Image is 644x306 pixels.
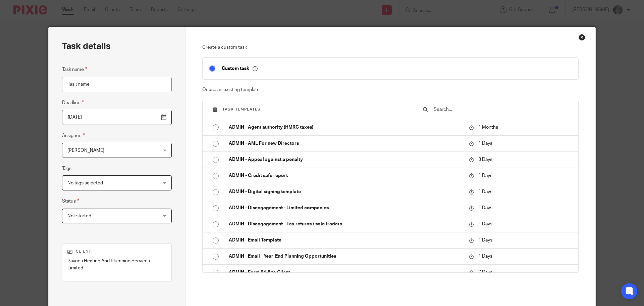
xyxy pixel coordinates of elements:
[229,253,462,260] p: ADMIN - Email - Year-End Planning Opportunities
[62,99,84,106] label: Deadline
[62,65,87,73] label: Task name
[67,181,103,185] span: No tags selected
[62,77,172,92] input: Task name
[62,132,85,139] label: Assignee
[478,125,498,130] span: 1 Months
[478,173,492,178] span: 1 Days
[433,106,572,113] input: Search...
[478,157,492,162] span: 3 Days
[478,238,492,243] span: 1 Days
[229,205,462,211] p: ADMIN - Disengagement - Limited companies
[229,140,462,147] p: ADMIN - AML For new Directors
[478,189,492,194] span: 1 Days
[229,269,462,276] p: ADMIN - Form 64-8 to Client
[229,237,462,244] p: ADMIN - Email Template
[478,206,492,210] span: 1 Days
[229,188,462,195] p: ADMIN - Digital signing template
[478,222,492,226] span: 1 Days
[478,270,492,275] span: 7 Days
[478,254,492,259] span: 1 Days
[62,197,79,205] label: Status
[229,156,462,163] p: ADMIN - Appeal against a penalty
[202,86,579,93] p: Or use an existing template
[222,65,258,72] p: Custom task
[478,141,492,146] span: 1 Days
[67,214,91,218] span: Not started
[202,44,579,51] p: Create a custom task
[67,258,166,271] p: Paynes Heating And Plumbing Services Limited
[62,165,71,172] label: Tags
[62,110,172,125] input: Pick a date
[67,249,166,254] p: Client
[229,221,462,227] p: ADMIN - Disengagement - Tax returns / sole traders
[579,34,585,41] div: Close this dialog window
[229,172,462,179] p: ADMIN - Credit safe report
[229,124,462,131] p: ADMIN - Agent authority (HMRC taxes)
[62,41,111,52] h2: Task details
[222,107,261,111] span: Task templates
[67,148,104,153] span: [PERSON_NAME]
